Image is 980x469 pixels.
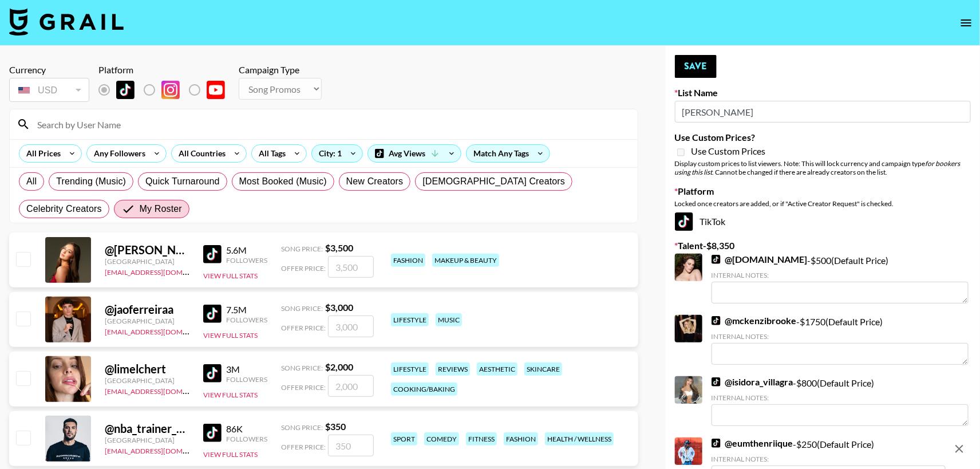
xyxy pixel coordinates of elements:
[712,377,721,387] img: TikTok
[328,435,374,456] input: 350
[207,81,225,99] img: YouTube
[239,64,322,76] div: Campaign Type
[226,304,267,316] div: 7.5M
[712,271,969,279] div: Internal Notes:
[675,199,971,208] div: Locked once creators are added, or if "Active Creator Request" is checked.
[226,316,267,324] div: Followers
[226,245,267,256] div: 5.6M
[19,145,63,162] div: All Prices
[105,376,189,385] div: [GEOGRAPHIC_DATA]
[105,362,189,376] div: @ limelchert
[675,87,971,98] label: List Name
[140,202,182,216] span: My Roster
[712,332,969,341] div: Internal Notes:
[325,302,353,313] strong: $ 3,000
[712,438,793,449] a: @eumthenriique
[675,212,971,231] div: TikTok
[226,423,267,435] div: 86K
[712,315,797,326] a: @mckenzibrooke
[436,313,462,326] div: music
[226,256,267,265] div: Followers
[226,435,267,443] div: Followers
[325,421,346,432] strong: $ 350
[281,443,326,451] span: Offer Price:
[281,264,326,273] span: Offer Price:
[675,212,693,231] img: TikTok
[105,385,220,396] a: [EMAIL_ADDRESS][DOMAIN_NAME]
[391,313,429,326] div: lifestyle
[691,145,766,157] span: Use Custom Prices
[226,375,267,384] div: Followers
[105,436,189,444] div: [GEOGRAPHIC_DATA]
[391,432,417,446] div: sport
[675,159,971,176] div: Display custom prices to list viewers. Note: This will lock currency and campaign type . Cannot b...
[105,266,220,277] a: [EMAIL_ADDRESS][DOMAIN_NAME]
[87,145,148,162] div: Any Followers
[325,242,353,253] strong: $ 3,500
[955,11,978,34] button: open drawer
[477,362,517,376] div: aesthetic
[239,175,327,188] span: Most Booked (Music)
[281,304,323,313] span: Song Price:
[675,240,971,251] label: Talent - $ 8,350
[328,375,374,397] input: 2,000
[30,115,631,133] input: Search by User Name
[712,255,721,264] img: TikTok
[203,245,222,263] img: TikTok
[105,243,189,257] div: @ [PERSON_NAME]
[312,145,362,162] div: City: 1
[346,175,404,188] span: New Creators
[328,316,374,337] input: 3,000
[161,81,180,99] img: Instagram
[105,257,189,266] div: [GEOGRAPHIC_DATA]
[422,175,565,188] span: [DEMOGRAPHIC_DATA] Creators
[105,444,220,455] a: [EMAIL_ADDRESS][DOMAIN_NAME]
[98,64,234,76] div: Platform
[712,376,969,426] div: - $ 800 (Default Price)
[281,324,326,332] span: Offer Price:
[712,254,808,265] a: @[DOMAIN_NAME]
[467,145,550,162] div: Match Any Tags
[524,362,562,376] div: skincare
[105,325,220,336] a: [EMAIL_ADDRESS][DOMAIN_NAME]
[56,175,126,188] span: Trending (Music)
[105,421,189,436] div: @ nba_trainer_seanmarshall
[675,186,971,197] label: Platform
[9,64,89,76] div: Currency
[675,132,971,143] label: Use Custom Prices?
[368,145,461,162] div: Avg Views
[105,317,189,325] div: [GEOGRAPHIC_DATA]
[504,432,538,446] div: fashion
[424,432,459,446] div: comedy
[105,302,189,317] div: @ jaoferreiraa
[466,432,497,446] div: fitness
[9,8,124,36] img: Grail Talent
[116,81,135,99] img: TikTok
[203,305,222,323] img: TikTok
[675,159,961,176] em: for bookers using this list
[712,393,969,402] div: Internal Notes:
[391,362,429,376] div: lifestyle
[203,271,258,280] button: View Full Stats
[712,316,721,325] img: TikTok
[203,450,258,459] button: View Full Stats
[203,364,222,383] img: TikTok
[203,331,258,340] button: View Full Stats
[432,254,499,267] div: makeup & beauty
[281,245,323,253] span: Song Price:
[26,202,102,216] span: Celebrity Creators
[203,391,258,399] button: View Full Stats
[325,361,353,372] strong: $ 2,000
[391,254,425,267] div: fashion
[203,424,222,442] img: TikTok
[712,439,721,448] img: TikTok
[281,364,323,372] span: Song Price:
[9,76,89,104] div: Remove selected talent to change your currency
[712,376,793,388] a: @isidora_villagra
[98,78,234,102] div: List locked to TikTok.
[172,145,228,162] div: All Countries
[281,383,326,392] span: Offer Price:
[712,455,946,463] div: Internal Notes:
[226,364,267,375] div: 3M
[391,383,457,396] div: cooking/baking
